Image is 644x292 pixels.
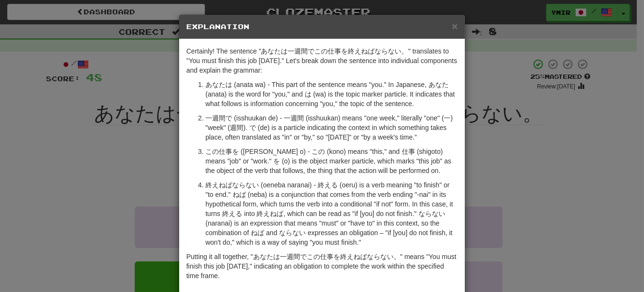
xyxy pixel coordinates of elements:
button: Close [452,21,458,31]
p: 一週間で (isshuukan de) - 一週間 (isshuukan) means "one week," literally "one" (一) "week" (週間). で (de) i... [205,113,458,142]
h5: Explanation [186,22,458,32]
p: あなたは (anata wa) - This part of the sentence means "you." In Japanese, あなた (anata) is the word for... [205,80,458,108]
p: Putting it all together, "あなたは一週間でこの仕事を終えねばならない。" means "You must finish this job [DATE]," indica... [186,252,458,281]
p: Certainly! The sentence "あなたは一週間でこの仕事を終えねばならない。" translates to "You must finish this job [DATE]."... [186,46,458,75]
p: この仕事を ([PERSON_NAME] o) - この (kono) means "this," and 仕事 (shigoto) means "job" or "work." を (o) i... [205,147,458,175]
span: × [452,21,458,32]
p: 終えねばならない (oeneba naranai) - 終える (oeru) is a verb meaning "to finish" or "to end." ねば (neba) is a ... [205,180,458,247]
